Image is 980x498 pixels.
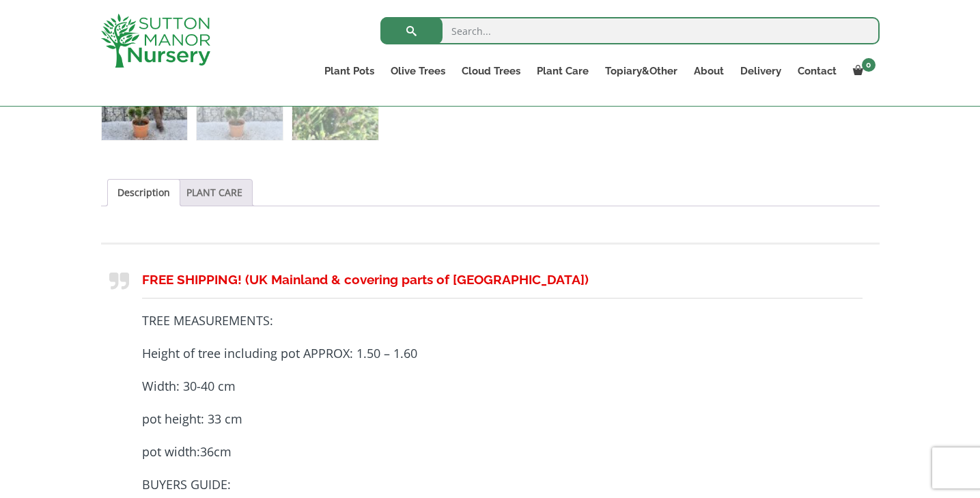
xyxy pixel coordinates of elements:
[380,17,880,44] input: Search...
[101,14,210,68] img: logo
[382,61,453,81] a: Olive Trees
[789,61,845,81] a: Contact
[142,267,863,292] h3: FREE SHIPPING! (UK Mainland & covering parts of [GEOGRAPHIC_DATA])
[686,61,732,81] a: About
[142,378,236,394] strong: Width: 30-40 cm
[142,443,214,460] strong: pot width:36
[316,61,382,81] a: Plant Pots
[214,443,232,460] strong: cm
[529,61,597,81] a: Plant Care
[186,180,242,206] a: PLANT CARE
[862,58,876,72] span: 0
[117,180,170,206] a: Description
[142,411,242,427] strong: pot height: 33 cm
[732,61,789,81] a: Delivery
[142,312,273,329] strong: TREE MEASUREMENTS:
[845,61,880,81] a: 0
[453,61,529,81] a: Cloud Trees
[142,345,417,361] strong: Height of tree including pot APPROX: 1.50 – 1.60
[142,476,231,493] strong: BUYERS GUIDE:
[597,61,686,81] a: Topiary&Other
